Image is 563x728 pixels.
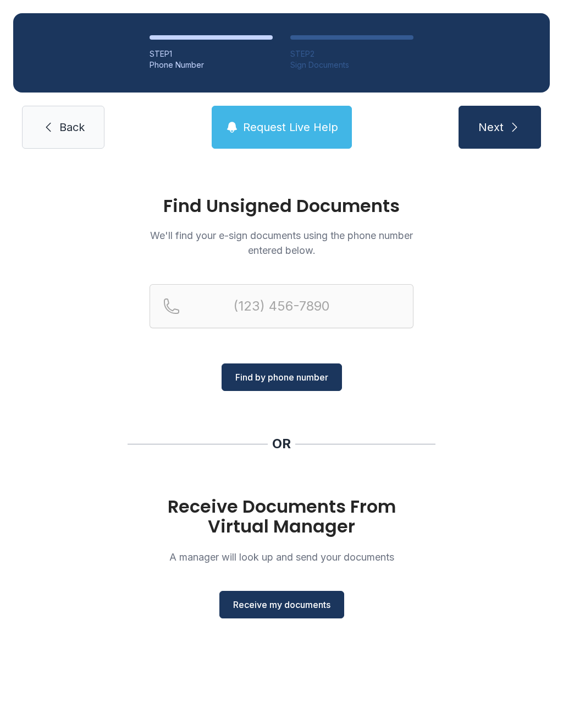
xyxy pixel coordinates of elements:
input: Reservation phone number [150,284,413,328]
div: Sign Documents [290,59,413,70]
p: We'll find your e-sign documents using the phone number entered below. [150,228,413,258]
span: Back [59,119,85,135]
span: Find by phone number [235,371,328,384]
div: Phone Number [150,59,273,70]
h1: Receive Documents From Virtual Manager [150,497,413,536]
h1: Find Unsigned Documents [150,197,413,215]
span: Request Live Help [243,119,338,135]
p: A manager will look up and send your documents [150,550,413,564]
div: STEP 2 [290,48,413,59]
span: Receive my documents [233,598,330,611]
div: OR [272,435,291,453]
div: STEP 1 [150,48,273,59]
span: Next [478,119,504,135]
